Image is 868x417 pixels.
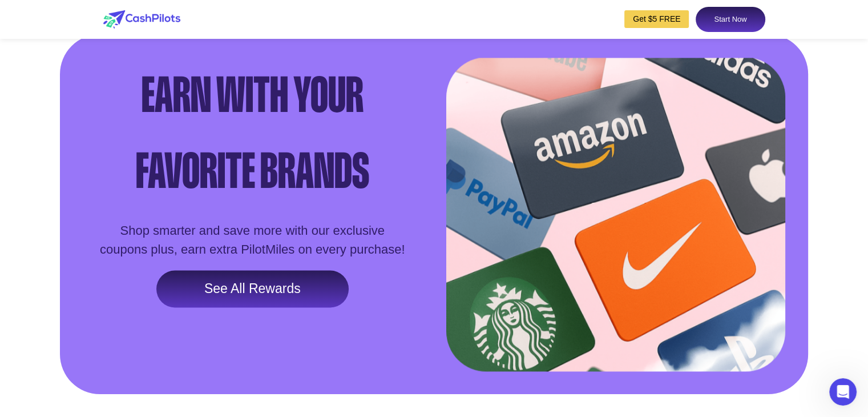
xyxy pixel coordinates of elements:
[446,57,786,371] img: card-img
[624,10,689,28] a: Get $5 FREE
[95,221,409,259] div: Shop smarter and save more with our exclusive coupons plus, earn extra PilotMiles on every purchase!
[829,378,857,406] iframe: Intercom live chat
[156,270,349,308] a: See All Rewards
[103,10,180,29] img: logo
[696,7,765,32] a: Start Now
[95,57,409,210] div: Earn with Your Favorite Brands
